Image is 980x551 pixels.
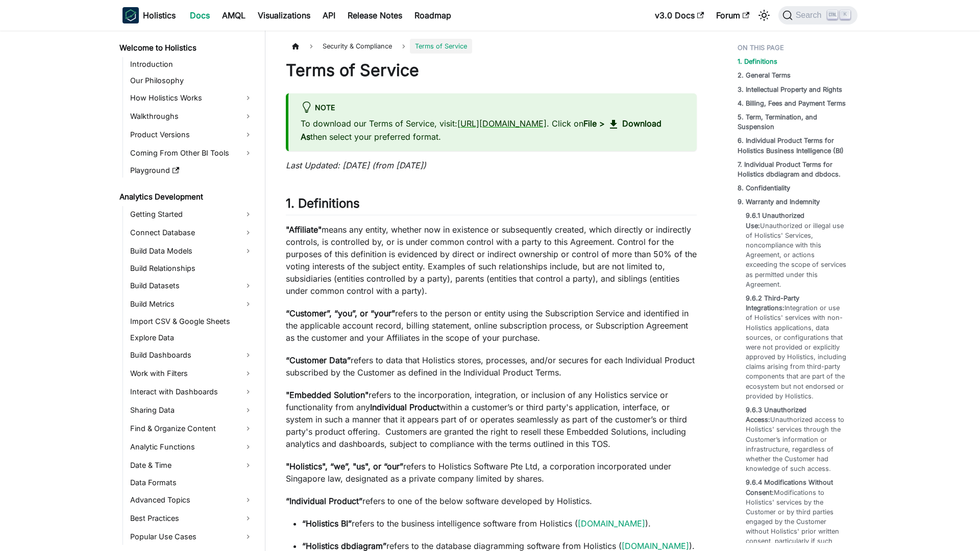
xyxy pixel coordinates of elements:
[127,439,256,455] a: Analytic Functions
[286,461,403,471] strong: "Holistics", “we”, "us", or “our”
[738,137,844,154] strong: 6. Individual Product Terms for Holistics Business Intelligence (BI)
[738,58,777,65] strong: 1. Definitions
[127,57,256,71] a: Introduction
[793,11,828,20] span: Search
[286,496,362,506] strong: “Individual Product”
[316,7,341,23] a: API
[127,365,256,382] a: Work with Filters
[127,224,256,241] a: Connect Database
[127,314,256,329] a: Import CSV & Google Sheets
[746,293,847,401] a: 9.6.2 Third-Party Integrations:Integration or use of Holistics' services with non-Holistics appli...
[301,102,684,115] div: Note
[746,406,806,423] strong: 9.6.3 Unauthorized Access:
[649,7,710,23] a: v3.0 Docs
[127,261,256,275] a: Build Relationships
[746,212,804,229] strong: 9.6.1 Unauthorized Use:
[286,354,697,379] p: refers to data that Holistics stores, processes, and/or secures for each Individual Product subsc...
[738,71,791,79] strong: 2. General Terms
[286,389,697,450] p: refers to the incorporation, integration, or inclusion of any Holistics service or functionality ...
[738,70,791,80] a: 2. General Terms
[778,6,857,24] button: Search (Ctrl+K)
[127,457,256,473] a: Date & Time
[127,510,256,527] a: Best Practices
[116,190,256,204] a: Analytics Development
[302,518,352,529] strong: “Holistics BI”
[127,296,256,312] a: Build Metrics
[127,492,256,508] a: Advanced Topics
[756,7,772,23] button: Switch between dark and light mode (currently light mode)
[286,60,697,81] h1: Terms of Service
[738,57,777,66] a: 1. Definitions
[143,9,176,21] b: Holistics
[746,294,799,312] strong: 9.6.2 Third-Party Integrations:
[410,39,472,54] span: Terms of Service
[286,308,395,318] strong: “Customer”, “you”, or “your”
[286,39,697,54] nav: Breadcrumbs
[457,118,547,129] a: [URL][DOMAIN_NAME]
[127,331,256,345] a: Explore Data
[738,136,851,155] a: 6. Individual Product Terms for Holistics Business Intelligence (BI)
[184,7,216,23] a: Docs
[840,10,850,19] kbd: K
[127,243,256,259] a: Build Data Models
[286,160,426,170] em: Last Updated: [DATE] (from [DATE])
[127,73,256,88] a: Our Philosophy
[738,99,846,107] strong: 4. Billing, Fees and Payment Terms
[738,184,790,192] strong: 8. Confidentiality
[252,7,316,23] a: Visualizations
[127,127,256,143] a: Product Versions
[127,278,256,294] a: Build Datasets
[127,145,256,161] a: Coming From Other BI Tools
[127,347,256,363] a: Build Dashboards
[738,98,846,108] a: 4. Billing, Fees and Payment Terms
[127,529,256,545] a: Popular Use Cases
[341,7,408,23] a: Release Notes
[127,384,256,400] a: Interact with Dashboards
[127,420,256,437] a: Find & Organize Content
[122,7,176,23] a: HolisticsHolistics
[127,206,256,222] a: Getting Started
[738,86,842,93] strong: 3. Intellectual Property and Rights
[127,402,256,418] a: Sharing Data
[127,475,256,490] a: Data Formats
[286,390,369,400] strong: "Embedded Solution"
[286,460,697,485] p: refers to Holistics Software Pte Ltd, a corporation incorporated under Singapore law, designated ...
[116,41,256,55] a: Welcome to Holistics
[302,541,386,551] strong: “Holistics dbdiagram”
[710,7,755,23] a: Forum
[738,161,841,178] strong: 7. Individual Product Terms for Holistics dbdiagram and dbdocs.
[578,518,645,529] a: [DOMAIN_NAME]
[583,118,605,129] strong: File >
[127,108,256,124] a: Walkthroughs
[302,517,697,530] p: refers to the business intelligence software from Holistics ( ).
[127,90,256,106] a: How Holistics Works
[738,112,851,132] a: 5. Term, Termination, and Suspension
[286,196,360,211] strong: 1. Definitions
[127,163,256,178] a: Playground
[622,541,689,551] a: [DOMAIN_NAME]
[738,197,820,207] a: 9. Warranty and Indemnity
[738,113,817,131] strong: 5. Term, Termination, and Suspension
[301,118,661,142] strong: Download As
[408,7,457,23] a: Roadmap
[746,211,847,289] a: 9.6.1 Unauthorized Use:Unauthorized or illegal use of Holistics' Services, noncompliance with thi...
[370,402,439,412] strong: Individual Product
[286,307,697,344] p: refers to the person or entity using the Subscription Service and identified in the applicable ac...
[286,495,697,507] p: refers to one of the below software developed by Holistics.
[301,117,684,143] p: To download our Terms of Service, visit: . Click on then select your preferred format.
[122,7,139,23] img: Holistics
[216,7,252,23] a: AMQL
[738,85,842,94] a: 3. Intellectual Property and Rights
[738,183,790,193] a: 8. Confidentiality
[738,198,820,206] strong: 9. Warranty and Indemnity
[286,223,697,297] p: means any entity, whether now in existence or subsequently created, which directly or indirectly ...
[112,31,265,551] nav: Docs sidebar
[746,479,833,496] strong: 9.6.4 Modifications Without Consent:
[738,160,851,179] a: 7. Individual Product Terms for Holistics dbdiagram and dbdocs.
[286,355,351,365] strong: “Customer Data”
[317,39,397,54] span: Security & Compliance
[746,405,847,473] a: 9.6.3 Unauthorized Access:Unauthorized access to Holistics' services through the Customer’s infor...
[607,118,620,131] span: download
[286,224,322,235] strong: "Affiliate"
[286,39,305,54] a: Home page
